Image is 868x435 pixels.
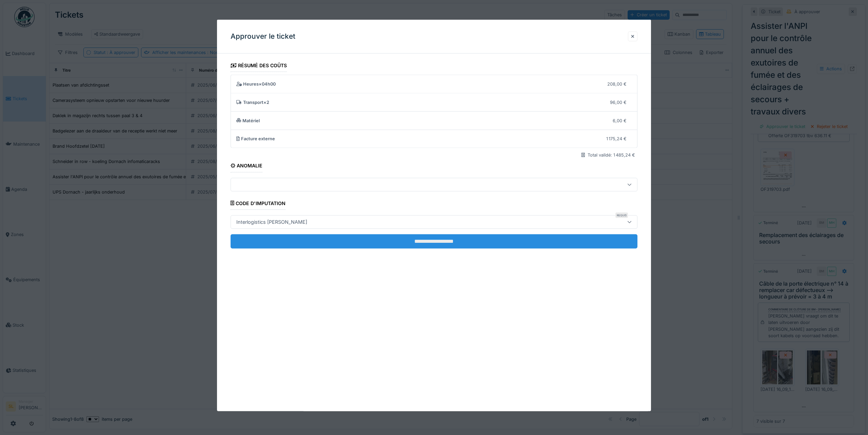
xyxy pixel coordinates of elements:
[236,135,601,142] div: Facture externe
[236,117,608,124] div: Matériel
[234,96,634,109] summary: Transport×296,00 €
[234,218,310,225] div: Interlogistics [PERSON_NAME]
[610,99,627,105] div: 96,00 €
[588,152,635,158] div: Total validé: 1 485,24 €
[236,81,602,87] div: Heures × 04h00
[607,81,627,87] div: 208,00 €
[231,198,285,210] div: Code d'imputation
[615,212,628,218] div: Requis
[613,117,627,124] div: 6,00 €
[231,161,262,172] div: Anomalie
[606,135,627,142] div: 1 175,24 €
[234,78,634,90] summary: Heures×04h00208,00 €
[234,114,634,127] summary: Matériel6,00 €
[231,32,295,41] h3: Approuver le ticket
[236,99,605,105] div: Transport × 2
[231,60,287,72] div: Résumé des coûts
[234,132,634,145] summary: Facture externe1 175,24 €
